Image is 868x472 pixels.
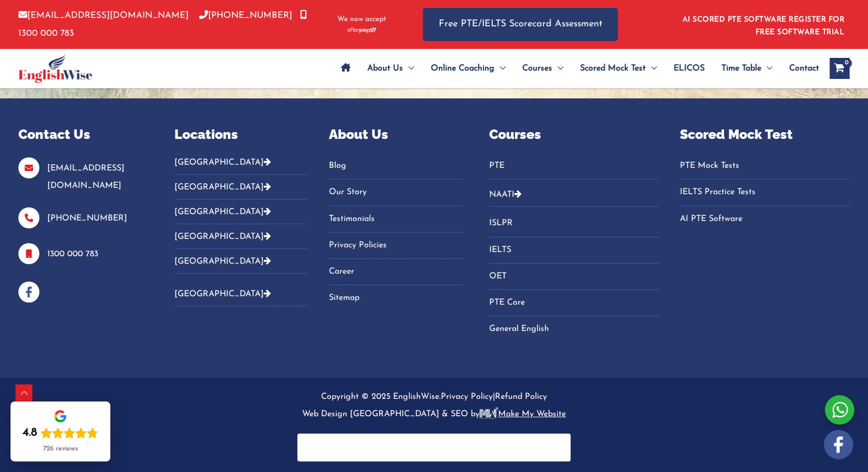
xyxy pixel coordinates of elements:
div: 726 reviews [43,445,78,453]
button: [GEOGRAPHIC_DATA] [174,199,308,224]
span: Contact [789,50,819,87]
a: [GEOGRAPHIC_DATA] [174,257,271,266]
a: Online CoachingMenu Toggle [422,50,514,87]
div: 4.8 [23,426,37,440]
button: [GEOGRAPHIC_DATA] [174,157,308,175]
a: Blog [329,157,462,175]
a: [PHONE_NUMBER] [47,214,127,223]
img: Afterpay-Logo [347,27,376,33]
a: About UsMenu Toggle [359,50,422,87]
span: Menu Toggle [646,50,657,87]
button: [GEOGRAPHIC_DATA] [174,175,308,199]
a: [PHONE_NUMBER] [199,11,292,20]
a: ISLPR [489,215,659,232]
aside: Footer Widget 2 [174,125,308,315]
a: Privacy Policies [329,237,462,254]
span: ELICOS [674,50,705,87]
a: 1300 000 783 [18,11,307,37]
span: We now accept [337,14,386,25]
a: OET [489,268,659,285]
nav: Menu [489,157,659,179]
p: Scored Mock Test [680,125,850,145]
nav: Menu [680,157,850,228]
span: Time Table [721,50,761,87]
a: Testimonials [329,210,462,228]
p: About Us [329,125,462,145]
span: Menu Toggle [403,50,414,87]
button: [GEOGRAPHIC_DATA] [174,249,308,274]
a: Free PTE/IELTS Scorecard Assessment [423,8,618,41]
iframe: PayPal Message 2 [308,440,560,450]
nav: Site Navigation: Main Menu [333,50,819,87]
a: Privacy Policy [441,393,493,401]
span: Online Coaching [431,50,494,87]
a: ELICOS [665,50,713,87]
a: Contact [781,50,819,87]
nav: Menu [489,215,659,338]
a: Sitemap [329,289,462,307]
span: Menu Toggle [761,50,772,87]
a: AI PTE Software [680,210,850,228]
img: cropped-ew-logo [18,54,92,83]
a: IELTS Practice Tests [680,184,850,201]
a: Web Design [GEOGRAPHIC_DATA] & SEO bymake-logoMake My Website [302,410,566,418]
a: CoursesMenu Toggle [514,50,572,87]
a: NAATI [489,190,514,199]
a: PTE [489,157,659,175]
aside: Footer Widget 4 [489,125,659,352]
a: Refund Policy [495,393,547,401]
p: Courses [489,125,659,145]
button: NAATI [489,182,659,207]
p: Contact Us [18,125,148,145]
aside: Footer Widget 3 [329,125,462,320]
a: 1300 000 783 [47,250,98,258]
span: Courses [522,50,552,87]
a: [GEOGRAPHIC_DATA] [174,290,271,298]
p: Copyright © 2025 EnglishWise. | [18,388,850,424]
a: AI SCORED PTE SOFTWARE REGISTER FOR FREE SOFTWARE TRIAL [683,16,845,36]
a: General English [489,320,659,338]
a: Time TableMenu Toggle [713,50,781,87]
span: Menu Toggle [494,50,505,87]
a: Career [329,263,462,280]
span: About Us [367,50,403,87]
a: View Shopping Cart, empty [830,58,850,79]
img: make-logo [480,407,498,419]
button: [GEOGRAPHIC_DATA] [174,282,308,306]
img: facebook-blue-icons.png [18,282,39,303]
a: [EMAIL_ADDRESS][DOMAIN_NAME] [47,164,125,190]
nav: Menu [329,157,462,307]
a: PTE Core [489,294,659,312]
div: Rating: 4.8 out of 5 [23,426,98,440]
p: Locations [174,125,308,145]
button: [GEOGRAPHIC_DATA] [174,224,308,249]
a: IELTS [489,242,659,259]
aside: Header Widget 1 [676,7,850,42]
aside: Footer Widget 1 [18,125,148,303]
a: Our Story [329,184,462,201]
a: Scored Mock TestMenu Toggle [572,50,665,87]
a: PTE Mock Tests [680,157,850,175]
img: white-facebook.png [824,430,853,459]
span: Scored Mock Test [580,50,646,87]
u: Make My Website [480,410,566,418]
a: [EMAIL_ADDRESS][DOMAIN_NAME] [18,11,189,20]
span: Menu Toggle [552,50,563,87]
